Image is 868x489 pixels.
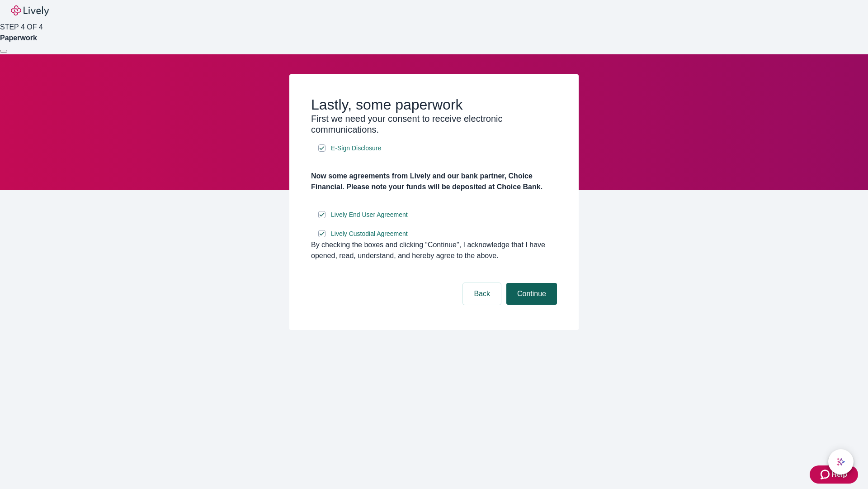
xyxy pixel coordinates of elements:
[828,449,854,475] button: chat
[831,469,847,480] span: Help
[311,113,557,135] h3: First we need your consent to receive electronic communications.
[311,240,557,261] div: By checking the boxes and clicking “Continue", I acknowledge that I have opened, read, understand...
[821,469,831,480] svg: Zendesk support icon
[329,143,383,154] a: e-sign disclosure document
[810,465,858,484] button: Zendesk support iconHelp
[311,171,557,192] h4: Now some agreements from Lively and our bank partner, Choice Financial. Please note your funds wi...
[311,96,557,113] h2: Lastly, some paperwork
[506,283,557,305] button: Continue
[331,144,381,153] span: E-Sign Disclosure
[329,228,410,240] a: e-sign disclosure document
[331,210,408,220] span: Lively End User Agreement
[329,209,410,221] a: e-sign disclosure document
[463,283,501,305] button: Back
[836,457,845,466] svg: Lively AI Assistant
[11,5,49,16] img: Lively
[331,229,408,239] span: Lively Custodial Agreement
